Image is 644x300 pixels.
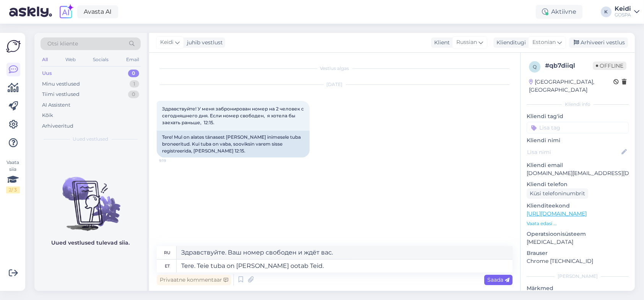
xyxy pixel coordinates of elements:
[159,158,188,164] span: 9:19
[493,39,526,47] div: Klienditugi
[157,81,513,88] div: [DATE]
[77,5,118,18] a: Avasta AI
[128,91,139,98] div: 0
[130,80,139,88] div: 1
[73,136,109,143] span: Uued vestlused
[42,122,73,130] div: Arhiveeritud
[527,220,629,227] p: Vaata edasi ...
[527,202,629,210] p: Klienditeekond
[527,230,629,238] p: Operatsioonisüsteem
[527,112,629,120] p: Kliendi tag'id
[128,70,139,77] div: 0
[58,4,74,20] img: explore-ai
[42,70,52,77] div: Uus
[64,55,77,65] div: Web
[160,38,174,47] span: Keidi
[456,38,477,47] span: Russian
[177,246,513,259] textarea: Здравствуйте. Ваш номер свободен и ждёт вас.
[157,275,231,285] div: Privaatne kommentaar
[6,39,21,54] img: Askly Logo
[34,163,147,232] img: No chats
[527,257,629,265] p: Chrome [TECHNICAL_ID]
[162,106,305,125] span: Здравствуйте! У меня забронирован номер на 2 человек с сегодняшнего дня. Если номер свободен, я х...
[42,101,70,109] div: AI Assistent
[527,273,629,280] div: [PERSON_NAME]
[527,136,629,144] p: Kliendi nimi
[91,55,110,65] div: Socials
[527,122,629,133] input: Lisa tag
[545,61,593,70] div: # qb7diiql
[615,6,631,12] div: Keidi
[47,40,78,48] span: Otsi kliente
[6,159,20,193] div: Vaata siia
[615,12,631,18] div: GOSPA
[177,259,513,272] textarea: Tere. Teie tuba on [PERSON_NAME] ootab Teid.
[527,238,629,246] p: [MEDICAL_DATA]
[52,239,130,247] p: Uued vestlused tulevad siia.
[527,284,629,292] p: Märkmed
[125,55,141,65] div: Email
[431,39,450,47] div: Klient
[6,186,20,193] div: 2 / 3
[42,80,80,88] div: Minu vestlused
[527,210,587,217] a: [URL][DOMAIN_NAME]
[184,39,223,47] div: juhib vestlust
[41,55,49,65] div: All
[532,38,556,47] span: Estonian
[527,101,629,108] div: Kliendi info
[487,276,509,283] span: Saada
[527,188,588,199] div: Küsi telefoninumbrit
[533,64,537,70] span: q
[527,161,629,169] p: Kliendi email
[157,65,513,72] div: Vestlus algas
[593,62,626,70] span: Offline
[527,180,629,188] p: Kliendi telefon
[157,131,310,157] div: Tere! Mul on alates tänasest [PERSON_NAME] inimesele tuba broneeritud. Kui tuba on vaba, sooviksi...
[601,6,612,17] div: K
[569,37,628,48] div: Arhiveeri vestlus
[529,78,613,94] div: [GEOGRAPHIC_DATA], [GEOGRAPHIC_DATA]
[527,169,629,177] p: [DOMAIN_NAME][EMAIL_ADDRESS][DOMAIN_NAME]
[527,249,629,257] p: Brauser
[527,148,620,156] input: Lisa nimi
[164,246,170,259] div: ru
[165,259,170,272] div: et
[42,91,79,98] div: Tiimi vestlused
[42,112,53,119] div: Kõik
[536,5,582,19] div: Aktiivne
[615,6,639,18] a: KeidiGOSPA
